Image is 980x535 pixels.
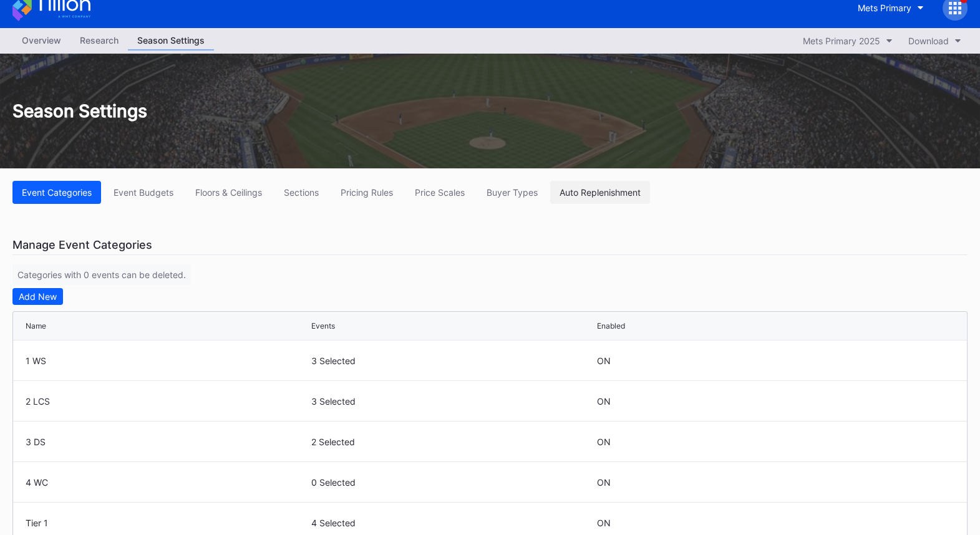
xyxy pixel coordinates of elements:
[415,187,465,198] div: Price Scales
[26,396,308,407] div: 2 LCS
[597,477,611,488] div: ON
[311,396,594,407] div: 3 Selected
[597,321,625,330] div: Enabled
[12,181,101,204] button: Event Categories
[477,181,547,204] button: Buyer Types
[128,31,214,51] a: Season Settings
[114,187,173,198] div: Event Budgets
[19,291,57,302] div: Add New
[104,181,183,204] button: Event Budgets
[341,187,393,198] div: Pricing Rules
[311,518,594,528] div: 4 Selected
[26,355,308,366] div: 1 WS
[902,32,968,49] button: Download
[284,187,319,198] div: Sections
[311,436,594,447] div: 2 Selected
[70,31,128,51] a: Research
[550,181,650,204] button: Auto Replenishment
[311,321,335,330] div: Events
[597,436,611,447] div: ON
[12,31,70,49] div: Overview
[22,187,92,198] div: Event Categories
[858,2,911,13] div: Mets Primary
[26,321,46,330] div: Name
[26,436,308,447] div: 3 DS
[908,36,949,46] div: Download
[597,518,611,528] div: ON
[195,187,262,198] div: Floors & Ceilings
[12,235,968,255] div: Manage Event Categories
[331,181,402,204] button: Pricing Rules
[597,355,611,366] div: ON
[405,181,474,204] button: Price Scales
[803,36,880,46] div: Mets Primary 2025
[797,32,899,49] button: Mets Primary 2025
[12,264,191,285] div: Categories with 0 events can be deleted.
[274,181,328,204] button: Sections
[186,181,271,204] button: Floors & Ceilings
[311,477,594,488] div: 0 Selected
[70,31,128,49] div: Research
[487,187,538,198] div: Buyer Types
[12,288,63,305] button: Add New
[560,187,641,198] div: Auto Replenishment
[12,31,70,51] a: Overview
[311,355,594,366] div: 3 Selected
[26,518,308,528] div: Tier 1
[597,396,611,407] div: ON
[26,477,308,488] div: 4 WC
